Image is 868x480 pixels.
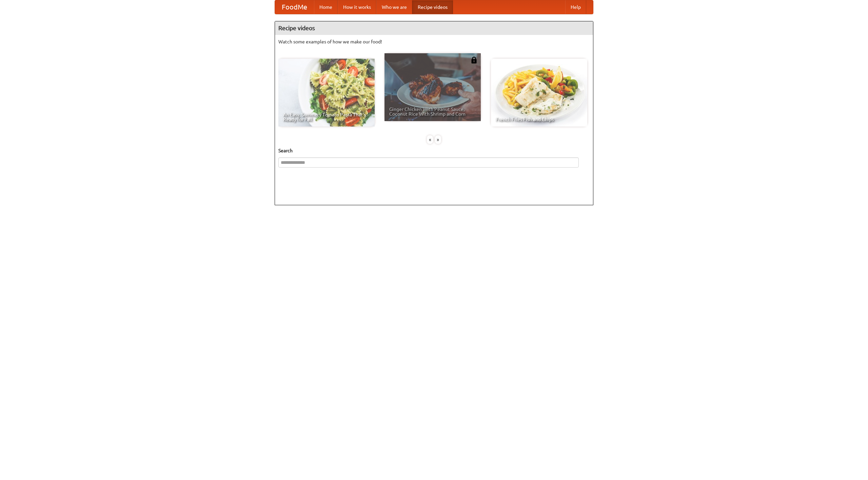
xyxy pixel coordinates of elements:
[565,0,586,14] a: Help
[278,59,375,127] a: An Easy, Summery Tomato Pasta That's Ready for Fall
[314,0,338,14] a: Home
[376,0,412,14] a: Who we are
[275,0,314,14] a: FoodMe
[275,21,593,35] h4: Recipe videos
[491,59,587,127] a: French Fries Fish and Chips
[471,57,477,63] img: 483408.png
[412,0,453,14] a: Recipe videos
[496,117,583,122] span: French Fries Fish and Chips
[283,112,370,122] span: An Easy, Summery Tomato Pasta That's Ready for Fall
[338,0,376,14] a: How it works
[278,38,590,45] p: Watch some examples of how we make our food!
[278,147,590,154] h5: Search
[435,135,441,144] div: »
[427,135,433,144] div: «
